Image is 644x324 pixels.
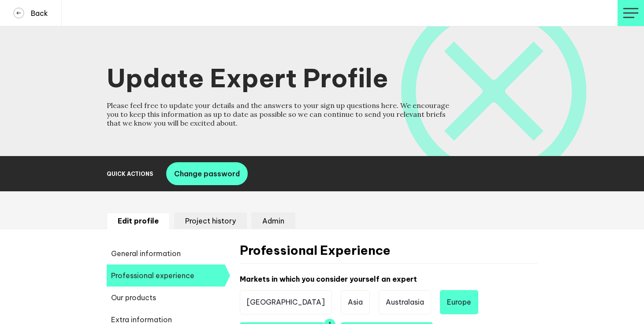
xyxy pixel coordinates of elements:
li: Project history [174,212,247,229]
li: Edit profile [107,212,170,229]
li: [GEOGRAPHIC_DATA] [240,290,332,314]
li: Asia [341,290,370,314]
img: profile [623,8,639,18]
li: Admin [251,212,295,229]
h1: Update Expert Profile [107,62,538,94]
button: Change password [166,162,248,185]
h2: Professional Experience [240,242,538,264]
span: General information [107,242,225,264]
h4: Please feel free to update your details and the answers to your sign up questions here. We encour... [107,101,450,127]
h4: Markets in which you consider yourself an expert [240,275,538,283]
li: Europe [440,290,478,314]
h2: Quick Actions [107,171,153,177]
span: Professional experience [107,264,225,287]
span: Change password [174,169,240,178]
span: Our products [107,287,225,309]
h4: Back [24,9,48,18]
li: Australasia [379,290,431,314]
